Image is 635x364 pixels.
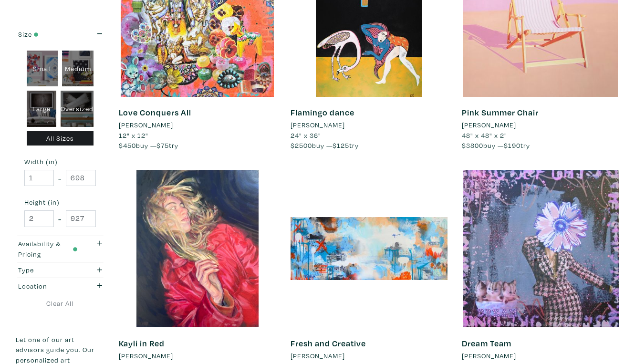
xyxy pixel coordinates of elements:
a: [PERSON_NAME] [291,351,448,361]
li: [PERSON_NAME] [462,120,516,130]
span: $75 [156,141,169,150]
small: Height (in) [24,199,96,206]
li: [PERSON_NAME] [291,351,345,361]
a: Fresh and Creative [291,338,366,349]
div: Type [18,265,78,275]
div: Large [27,91,57,127]
span: buy — try [119,141,178,150]
span: $125 [333,141,349,150]
a: [PERSON_NAME] [119,351,276,361]
a: [PERSON_NAME] [462,351,619,361]
button: Size [16,26,104,42]
button: Location [16,278,104,294]
button: Availability & Pricing [16,236,104,262]
span: $3800 [462,141,483,150]
span: - [58,212,62,225]
a: Dream Team [462,338,511,349]
div: Small [27,51,58,87]
span: $450 [119,141,136,150]
a: Clear All [16,298,104,309]
li: [PERSON_NAME] [291,120,345,130]
div: Oversized [61,91,94,127]
div: All Sizes [27,131,94,146]
button: Type [16,262,104,278]
div: Availability & Pricing [18,239,78,259]
span: 12" x 12" [119,131,148,140]
a: Flamingo dance [291,107,354,118]
li: [PERSON_NAME] [462,351,516,361]
span: buy — try [291,141,359,150]
div: Medium [62,51,94,87]
a: Pink Summer Chair [462,107,539,118]
a: Kayli in Red [119,338,165,349]
a: [PERSON_NAME] [291,120,448,130]
div: Location [18,281,78,291]
div: Size [18,29,78,40]
span: $2500 [291,141,312,150]
span: buy — try [462,141,530,150]
span: 24" x 36" [291,131,321,140]
a: [PERSON_NAME] [119,120,276,130]
span: 48" x 48" x 2" [462,131,507,140]
small: Width (in) [24,158,96,165]
span: $190 [504,141,520,150]
li: [PERSON_NAME] [119,351,173,361]
li: [PERSON_NAME] [119,120,173,130]
a: Love Conquers All [119,107,191,118]
a: [PERSON_NAME] [462,120,619,130]
span: - [58,172,62,185]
